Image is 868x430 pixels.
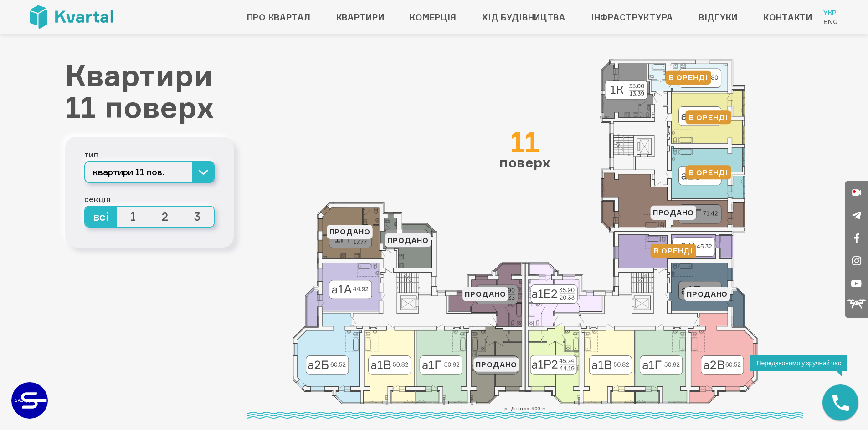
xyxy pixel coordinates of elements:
[181,207,214,227] span: 3
[84,161,215,183] button: квартири 11 пов.
[763,10,812,25] a: Контакти
[247,10,311,25] a: Про квартал
[117,207,149,227] span: 1
[750,355,847,371] div: Передзвонимо у зручний час
[499,128,551,169] div: поверх
[247,405,803,419] div: р. Дніпро 600 м
[11,382,48,419] a: ЗАБУДОВНИК
[336,10,385,25] a: Квартири
[823,8,838,17] a: Укр
[65,59,234,123] h1: Квартири 11 поверх
[482,10,565,25] a: Хід будівництва
[85,207,118,227] span: всі
[84,147,215,161] div: тип
[30,5,113,29] img: Kvartal
[84,192,215,206] div: секція
[823,17,838,26] a: Eng
[149,207,182,227] span: 2
[410,10,457,25] a: Комерція
[591,10,673,25] a: Інфраструктура
[499,128,551,156] div: 11
[699,10,738,25] a: Відгуки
